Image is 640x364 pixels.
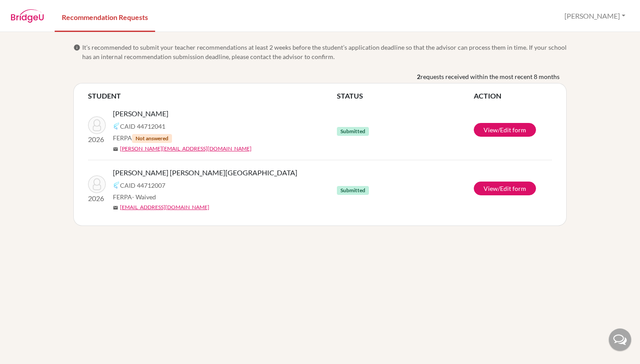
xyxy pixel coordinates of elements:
span: CAID 44712007 [120,181,165,190]
span: Submitted [337,127,369,136]
span: [PERSON_NAME] [PERSON_NAME][GEOGRAPHIC_DATA] [113,167,297,178]
a: Recommendation Requests [55,1,155,32]
img: Castro Montvelisky, Sofía [88,175,106,193]
th: STATUS [337,91,474,101]
span: Not answered [132,134,172,143]
a: View/Edit form [474,123,536,137]
span: - Waived [132,193,156,201]
span: Submitted [337,186,369,195]
span: mail [113,205,118,210]
img: Common App logo [113,182,120,189]
span: info [73,44,80,51]
span: FERPA [113,192,156,202]
p: 2026 [88,134,106,145]
a: [PERSON_NAME][EMAIL_ADDRESS][DOMAIN_NAME] [120,145,252,153]
img: BridgeU logo [11,9,44,23]
span: requests received within the most recent 8 months [420,72,560,81]
th: STUDENT [88,91,337,101]
span: FERPA [113,133,172,143]
span: CAID 44712041 [120,122,165,131]
button: [PERSON_NAME] [560,8,629,24]
a: View/Edit form [474,182,536,195]
b: 2 [417,72,420,81]
span: [PERSON_NAME] [113,108,168,119]
img: Penón Gillen, Luisa [88,116,106,134]
th: ACTION [474,91,552,101]
a: [EMAIL_ADDRESS][DOMAIN_NAME] [120,203,209,211]
img: Common App logo [113,123,120,130]
p: 2026 [88,193,106,204]
span: It’s recommended to submit your teacher recommendations at least 2 weeks before the student’s app... [82,43,567,61]
span: mail [113,146,118,152]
